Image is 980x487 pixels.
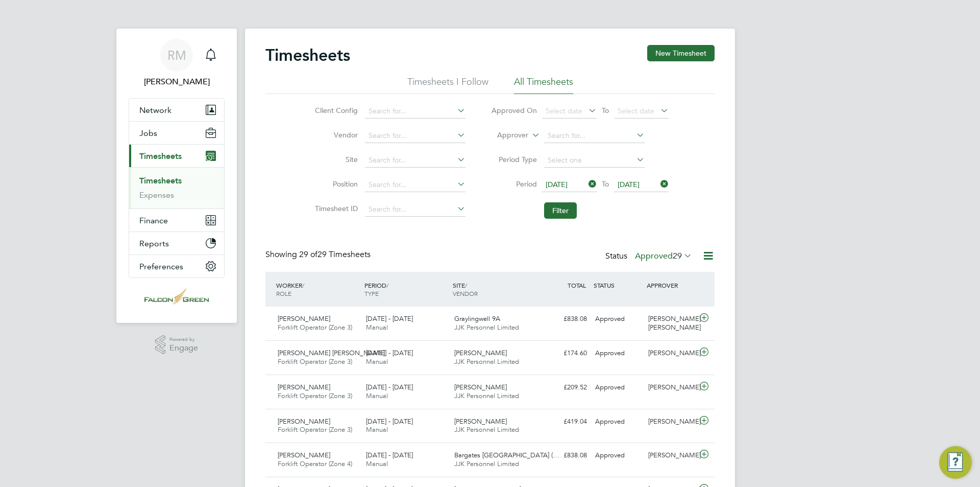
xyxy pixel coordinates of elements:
[618,106,654,115] span: Select date
[538,311,591,328] div: £838.08
[365,104,465,119] input: Search for...
[169,335,198,344] span: Powered by
[139,190,174,200] a: Expenses
[644,413,697,430] div: [PERSON_NAME]
[454,459,519,468] span: JJK Personnel Limited
[546,106,582,115] span: Select date
[366,314,413,323] span: [DATE] - [DATE]
[299,249,371,260] span: 29 Timesheets
[366,323,388,332] span: Manual
[276,289,291,297] span: ROLE
[278,357,352,366] span: Forklift Operator (Zone 3)
[155,335,199,355] a: Powered byEngage
[591,413,644,430] div: Approved
[129,99,224,121] button: Network
[591,379,644,396] div: Approved
[386,281,388,289] span: /
[129,288,225,305] a: Go to home page
[312,155,358,164] label: Site
[366,425,388,434] span: Manual
[453,289,478,297] span: VENDOR
[139,216,168,225] span: Finance
[465,281,467,289] span: /
[312,204,358,213] label: Timesheet ID
[546,180,568,189] span: [DATE]
[299,249,317,260] span: 29 of
[454,314,500,323] span: Graylingwell 9A
[538,413,591,430] div: £419.04
[635,251,692,261] label: Approved
[673,251,682,261] span: 29
[514,76,573,94] li: All Timesheets
[129,209,224,231] button: Finance
[644,345,697,362] div: [PERSON_NAME]
[278,425,352,434] span: Forklift Operator (Zone 3)
[538,345,591,362] div: £174.60
[454,417,507,426] span: [PERSON_NAME]
[302,281,304,289] span: /
[544,202,577,219] button: Filter
[647,45,715,61] button: New Timesheet
[116,29,237,323] nav: Main navigation
[139,262,183,271] span: Preferences
[365,153,465,168] input: Search for...
[278,451,330,459] span: [PERSON_NAME]
[265,45,350,65] h2: Timesheets
[591,311,644,328] div: Approved
[312,106,358,115] label: Client Config
[129,39,225,88] a: RM[PERSON_NAME]
[366,349,413,357] span: [DATE] - [DATE]
[491,155,537,164] label: Period Type
[939,446,972,479] button: Engage Resource Center
[129,167,224,208] div: Timesheets
[544,129,645,143] input: Search for...
[278,323,352,332] span: Forklift Operator (Zone 3)
[568,281,586,289] span: TOTAL
[644,276,697,294] div: APPROVER
[139,239,169,248] span: Reports
[129,76,225,88] span: Roisin Murphy
[605,249,694,264] div: Status
[366,357,388,366] span: Manual
[591,447,644,464] div: Approved
[591,276,644,294] div: STATUS
[454,349,507,357] span: [PERSON_NAME]
[366,451,413,459] span: [DATE] - [DATE]
[139,128,157,138] span: Jobs
[278,391,352,400] span: Forklift Operator (Zone 3)
[491,106,537,115] label: Approved On
[538,447,591,464] div: £838.08
[454,451,559,459] span: Bargates [GEOGRAPHIC_DATA] (…
[644,447,697,464] div: [PERSON_NAME]
[278,417,330,426] span: [PERSON_NAME]
[265,249,373,260] div: Showing
[364,289,379,297] span: TYPE
[538,379,591,396] div: £209.52
[362,276,450,303] div: PERIOD
[454,425,519,434] span: JJK Personnel Limited
[129,145,224,167] button: Timesheets
[278,314,330,323] span: [PERSON_NAME]
[365,178,465,192] input: Search for...
[450,276,538,303] div: SITE
[407,76,488,94] li: Timesheets I Follow
[454,357,519,366] span: JJK Personnel Limited
[599,104,612,117] span: To
[491,179,537,189] label: Period
[167,49,186,62] span: RM
[169,344,198,353] span: Engage
[366,417,413,426] span: [DATE] - [DATE]
[139,176,182,185] a: Timesheets
[591,345,644,362] div: Approved
[644,311,697,336] div: [PERSON_NAME] [PERSON_NAME]
[644,379,697,396] div: [PERSON_NAME]
[366,391,388,400] span: Manual
[544,153,645,168] input: Select one
[482,130,528,141] label: Approver
[274,276,362,303] div: WORKER
[312,179,358,189] label: Position
[365,202,465,217] input: Search for...
[278,383,330,391] span: [PERSON_NAME]
[366,383,413,391] span: [DATE] - [DATE]
[139,151,182,161] span: Timesheets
